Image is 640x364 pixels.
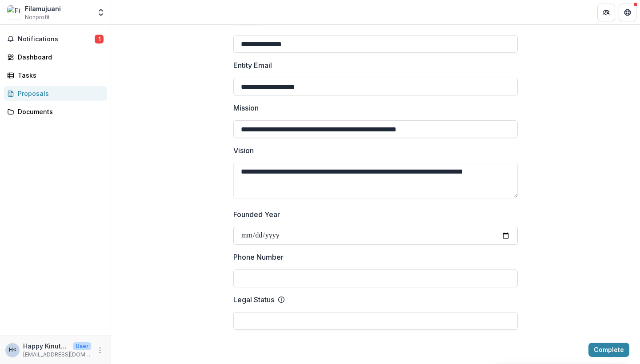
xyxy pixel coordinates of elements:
button: Get Help [619,4,636,21]
span: 1 [95,35,104,44]
div: Happy Kinuthia <happy@filamujuani.org> [9,347,16,353]
a: Tasks [4,68,107,83]
div: Proposals [18,89,100,98]
p: Founded Year [233,209,280,220]
button: More [95,345,105,356]
button: Open entity switcher [95,4,107,21]
a: Documents [4,104,107,119]
span: Notifications [18,36,95,43]
button: Notifications1 [4,32,107,46]
div: Dashboard [18,52,100,62]
p: Entity Email [233,60,272,71]
p: Vision [233,145,254,156]
p: Legal Status [233,294,274,305]
a: Proposals [4,86,107,101]
div: Tasks [18,71,100,80]
p: User [73,342,91,350]
p: [EMAIL_ADDRESS][DOMAIN_NAME] [23,351,91,359]
span: Nonprofit [25,13,50,21]
button: Partners [597,4,615,21]
p: Happy Kinuthia <[EMAIL_ADDRESS][DOMAIN_NAME]> [23,341,69,351]
p: Phone Number [233,252,284,262]
div: Documents [18,107,100,116]
img: Filamujuani [7,5,21,20]
a: Dashboard [4,50,107,64]
div: Filamujuani [25,4,61,13]
p: Mission [233,103,259,113]
button: Complete [588,343,629,357]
